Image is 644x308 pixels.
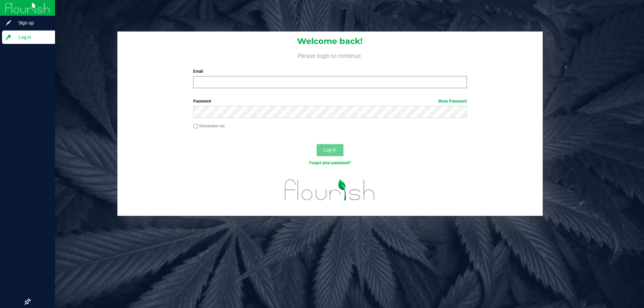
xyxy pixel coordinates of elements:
a: Show Password [438,99,467,104]
input: Remember me [193,124,198,129]
a: Forgot your password? [309,161,351,165]
span: Log In [323,147,336,152]
h4: Please login to continue. [117,51,543,59]
inline-svg: Sign up [5,19,12,26]
label: Email [193,68,467,74]
span: Log in [12,33,52,41]
span: Sign up [12,19,52,27]
label: Remember me [193,123,225,129]
span: Password [193,99,211,104]
button: Log In [317,144,343,156]
img: flourish_logo.svg [277,173,383,207]
inline-svg: Log in [5,34,12,41]
h1: Welcome back! [117,37,543,46]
